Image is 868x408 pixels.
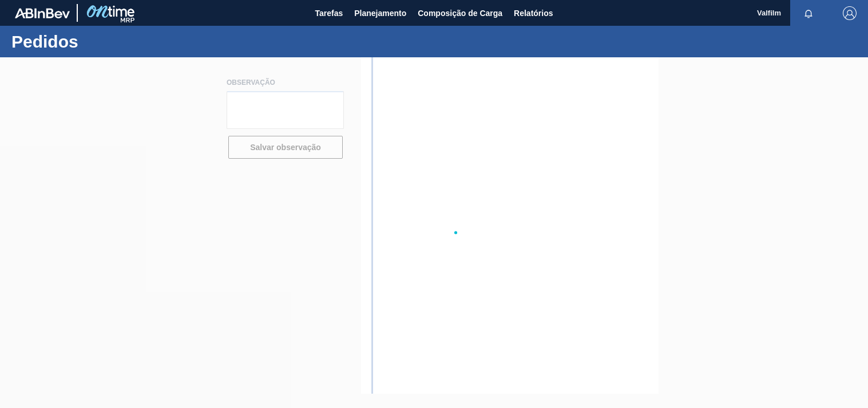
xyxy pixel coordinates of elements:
[11,35,215,48] h1: Pedidos
[315,6,343,20] span: Tarefas
[354,6,406,20] span: Planejamento
[514,6,553,20] span: Relatórios
[790,5,827,21] button: Notificações
[843,6,857,20] img: Logout
[15,8,70,18] img: TNhmsLtSVTkK8tSr43FrP2fwEKptu5GPRR3wAAAABJRU5ErkJggg==
[418,6,502,20] span: Composição de Carga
